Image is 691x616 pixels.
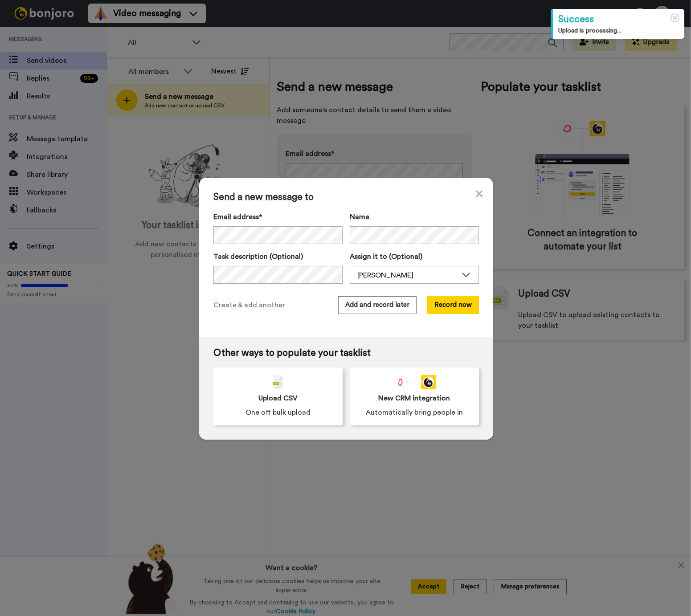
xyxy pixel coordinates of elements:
label: Assign it to (Optional) [350,251,479,262]
img: csv-grey.png [273,375,283,389]
div: Upload is processing... [558,26,679,35]
span: Create & add another [213,300,285,310]
label: Task description (Optional) [213,251,343,262]
div: [PERSON_NAME] [357,270,457,281]
button: Record now [427,296,479,314]
span: Upload CSV [258,393,298,404]
span: Automatically bring people in [366,407,463,418]
label: Email address* [213,212,343,222]
span: Name [350,212,369,222]
span: Other ways to populate your tasklist [213,348,479,359]
div: animation [393,375,436,389]
button: Add and record later [338,296,417,314]
span: Send a new message to [213,192,479,203]
span: New CRM integration [378,393,450,404]
div: Success [558,12,679,26]
span: One off bulk upload [245,407,311,418]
